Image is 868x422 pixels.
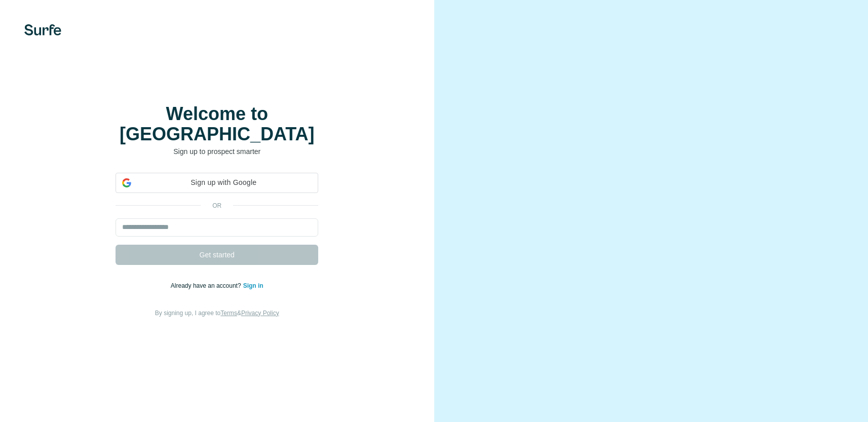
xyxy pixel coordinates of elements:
[116,173,318,193] div: Sign up with Google
[135,177,312,188] span: Sign up with Google
[243,282,263,289] a: Sign in
[155,310,279,317] span: By signing up, I agree to &
[116,104,318,144] h1: Welcome to [GEOGRAPHIC_DATA]
[220,310,237,317] a: Terms
[171,282,243,289] span: Already have an account?
[241,310,279,317] a: Privacy Policy
[24,24,61,35] img: Surfe's logo
[116,146,318,157] p: Sign up to prospect smarter
[201,201,233,210] p: or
